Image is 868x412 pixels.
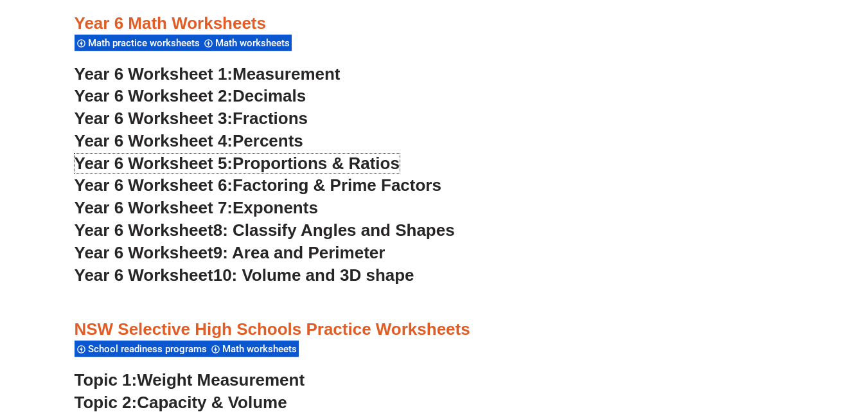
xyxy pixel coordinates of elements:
[215,37,294,49] span: Math worksheets
[75,86,306,105] a: Year 6 Worksheet 2:Decimals
[75,198,233,217] span: Year 6 Worksheet 7:
[213,243,385,262] span: 9: Area and Perimeter
[75,109,233,128] span: Year 6 Worksheet 3:
[75,131,303,150] a: Year 6 Worksheet 4:Percents
[75,198,318,217] a: Year 6 Worksheet 7:Exponents
[233,109,308,128] span: Fractions
[233,198,318,217] span: Exponents
[75,265,213,285] span: Year 6 Worksheet
[654,267,868,412] iframe: Chat Widget
[75,370,305,390] a: Topic 1:Weight Measurement
[233,131,303,150] span: Percents
[137,393,287,412] span: Capacity & Volume
[75,265,414,285] a: Year 6 Worksheet10: Volume and 3D shape
[209,340,299,357] div: Math worksheets
[233,64,341,84] span: Measurement
[75,220,213,240] span: Year 6 Worksheet
[75,109,308,128] a: Year 6 Worksheet 3:Fractions
[75,86,233,105] span: Year 6 Worksheet 2:
[137,370,305,390] span: Weight Measurement
[213,220,455,240] span: 8: Classify Angles and Shapes
[233,175,441,195] span: Factoring & Prime Factors
[75,131,233,150] span: Year 6 Worksheet 4:
[233,154,400,173] span: Proportions & Ratios
[75,319,794,341] h3: NSW Selective High Schools Practice Worksheets
[75,370,137,390] span: Topic 1:
[75,393,287,412] a: Topic 2:Capacity & Volume
[233,86,306,105] span: Decimals
[75,175,441,195] a: Year 6 Worksheet 6:Factoring & Prime Factors
[88,343,211,355] span: School readiness programs
[202,34,292,51] div: Math worksheets
[88,37,204,49] span: Math practice worksheets
[222,343,301,355] span: Math worksheets
[75,154,400,173] a: Year 6 Worksheet 5:Proportions & Ratios
[75,13,794,35] h3: Year 6 Math Worksheets
[75,34,202,51] div: Math practice worksheets
[75,64,233,84] span: Year 6 Worksheet 1:
[75,175,233,195] span: Year 6 Worksheet 6:
[75,64,341,84] a: Year 6 Worksheet 1:Measurement
[75,154,233,173] span: Year 6 Worksheet 5:
[75,243,385,262] a: Year 6 Worksheet9: Area and Perimeter
[213,265,414,285] span: 10: Volume and 3D shape
[75,243,213,262] span: Year 6 Worksheet
[75,340,209,357] div: School readiness programs
[75,220,455,240] a: Year 6 Worksheet8: Classify Angles and Shapes
[75,393,137,412] span: Topic 2:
